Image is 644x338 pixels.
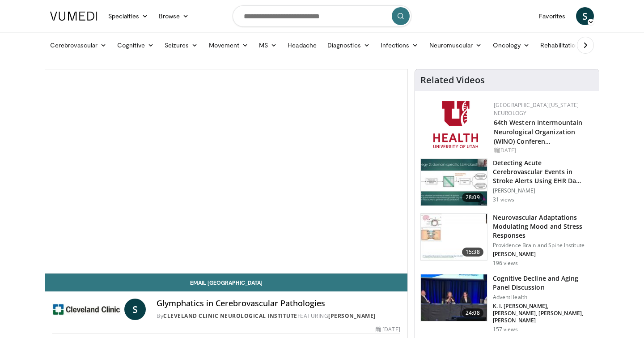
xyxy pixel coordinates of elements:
[494,146,592,154] div: [DATE]
[493,303,593,324] p: K. I. [PERSON_NAME], [PERSON_NAME], [PERSON_NAME], [PERSON_NAME]
[328,312,376,320] a: [PERSON_NAME]
[487,36,535,54] a: Oncology
[124,299,146,320] a: S
[576,7,594,25] a: S
[493,274,593,292] h3: Cognitive Decline and Aging Panel Discussion
[159,36,203,54] a: Seizures
[494,101,579,117] a: [GEOGRAPHIC_DATA][US_STATE] Neurology
[493,187,593,194] p: [PERSON_NAME]
[45,36,112,54] a: Cerebrovascular
[103,7,153,25] a: Specialties
[494,118,583,145] a: 64th Western Intermountain Neurological Organization (WINO) Conferen…
[493,158,593,185] h3: Detecting Acute Cerebrovascular Events in Stroke Alerts Using EHR Da…
[493,294,593,301] p: AdventHealth
[233,5,411,27] input: Search topics, interventions
[534,7,571,25] a: Favorites
[376,325,400,334] div: [DATE]
[420,75,485,86] h4: Related Videos
[420,213,593,267] a: 15:38 Neurovascular Adaptations Modulating Mood and Stress Responses Providence Brain and Spine I...
[493,251,593,258] p: [PERSON_NAME]
[153,7,195,25] a: Browse
[254,36,282,54] a: MS
[462,193,483,202] span: 28:09
[462,248,483,257] span: 15:38
[493,260,518,267] p: 196 views
[322,36,375,54] a: Diagnostics
[157,299,400,308] h4: Glymphatics in Cerebrovascular Pathologies
[421,274,487,321] img: 400aac9c-2612-4105-bd90-12037d247694.150x105_q85_crop-smart_upscale.jpg
[45,274,407,291] a: Email [GEOGRAPHIC_DATA]
[462,308,483,317] span: 24:08
[282,36,322,54] a: Headache
[45,69,407,274] video-js: Video Player
[203,36,254,54] a: Movement
[421,214,487,260] img: 4562edde-ec7e-4758-8328-0659f7ef333d.150x105_q85_crop-smart_upscale.jpg
[112,36,159,54] a: Cognitive
[50,12,97,21] img: VuMedi Logo
[535,36,584,54] a: Rehabilitation
[424,36,487,54] a: Neuromuscular
[375,36,424,54] a: Infections
[433,101,478,148] img: f6362829-b0a3-407d-a044-59546adfd345.png.150x105_q85_autocrop_double_scale_upscale_version-0.2.png
[163,312,297,320] a: Cleveland Clinic Neurological Institute
[52,299,121,320] img: Cleveland Clinic Neurological Institute
[493,196,515,203] p: 31 views
[420,158,593,206] a: 28:09 Detecting Acute Cerebrovascular Events in Stroke Alerts Using EHR Da… [PERSON_NAME] 31 views
[420,274,593,333] a: 24:08 Cognitive Decline and Aging Panel Discussion AdventHealth K. I. [PERSON_NAME], [PERSON_NAME...
[493,213,593,240] h3: Neurovascular Adaptations Modulating Mood and Stress Responses
[493,326,518,333] p: 157 views
[493,242,593,249] p: Providence Brain and Spine Institute
[157,312,400,320] div: By FEATURING
[421,159,487,205] img: 3c3e7931-b8f3-437f-a5bd-1dcbec1ed6c9.150x105_q85_crop-smart_upscale.jpg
